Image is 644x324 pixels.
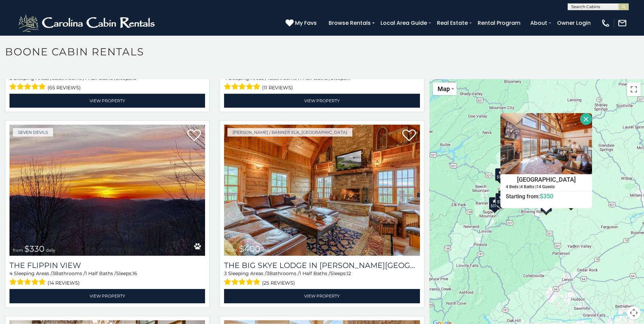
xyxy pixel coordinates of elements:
[224,261,420,270] h3: The Big Skye Lodge in Valle Crucis
[239,244,260,254] span: $400
[227,248,238,253] span: from
[48,278,80,287] span: (14 reviews)
[433,83,457,95] button: Change map style
[540,193,553,200] span: $350
[224,261,420,270] a: The Big Skye Lodge in [PERSON_NAME][GEOGRAPHIC_DATA]
[46,248,55,253] span: daily
[520,185,536,189] h5: 4 Baths |
[580,113,592,125] button: Close
[262,83,293,92] span: (11 reviews)
[10,75,205,92] div: Sleeping Areas / Bathrooms / Sleeps:
[474,17,524,29] a: Rental Program
[506,185,520,189] h5: 4 Beds |
[224,125,420,256] img: The Big Skye Lodge in Valle Crucis
[52,270,55,276] span: 3
[262,278,295,287] span: (25 reviews)
[501,193,592,200] h6: Starting from:
[224,289,420,303] a: View Property
[500,174,592,200] a: [GEOGRAPHIC_DATA] 4 Beds | 4 Baths | 14 Guests Starting from:$350
[24,244,44,254] span: $330
[224,94,420,108] a: View Property
[10,94,205,108] a: View Property
[224,270,420,287] div: Sleeping Areas / Bathrooms / Sleeps:
[10,125,205,256] img: The Flippin View
[132,270,137,276] span: 16
[10,125,205,256] a: The Flippin View from $330 daily
[10,261,205,270] a: The Flippin View
[224,75,420,92] div: Sleeping Areas / Bathrooms / Sleeps:
[10,270,13,276] span: 4
[402,129,416,143] a: Add to favorites
[500,113,592,174] img: Blackberry Ridge
[10,289,205,303] a: View Property
[347,270,351,276] span: 12
[601,18,610,28] img: phone-regular-white.png
[434,17,471,29] a: Real Estate
[227,128,352,137] a: [PERSON_NAME] / Banner Elk, [GEOGRAPHIC_DATA]
[495,168,507,181] div: $305
[501,175,592,185] h4: [GEOGRAPHIC_DATA]
[266,270,269,276] span: 3
[48,83,81,92] span: (65 reviews)
[13,128,53,137] a: Seven Devils
[489,197,500,210] div: $375
[13,248,23,253] span: from
[286,19,318,28] a: My Favs
[627,306,641,320] button: Map camera controls
[536,185,555,189] h5: 14 Guests
[10,270,205,287] div: Sleeping Areas / Bathrooms / Sleeps:
[224,125,420,256] a: The Big Skye Lodge in Valle Crucis from $400 daily
[527,17,551,29] a: About
[438,85,450,92] span: Map
[554,17,594,29] a: Owner Login
[377,17,430,29] a: Local Area Guide
[187,129,201,143] a: Add to favorites
[224,270,227,276] span: 3
[325,17,374,29] a: Browse Rentals
[495,193,507,206] div: $330
[299,270,330,276] span: 1 Half Baths /
[85,270,116,276] span: 1 Half Baths /
[618,18,627,28] img: mail-regular-white.png
[295,19,317,27] span: My Favs
[627,83,641,96] button: Toggle fullscreen view
[17,13,158,33] img: White-1-2.png
[262,248,271,253] span: daily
